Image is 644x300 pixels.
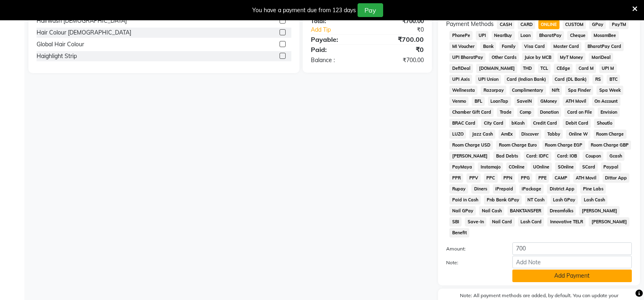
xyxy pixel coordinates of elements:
[599,64,617,73] span: UPI M
[518,217,544,227] span: Lash Card
[536,173,549,183] span: PPE
[592,97,620,106] span: On Account
[305,17,367,26] div: Total:
[506,162,527,172] span: COnline
[492,31,515,40] span: NearBuy
[609,20,629,29] span: PayTM
[576,64,596,73] span: Card M
[480,42,496,51] span: Bank
[449,42,477,51] span: MI Voucher
[547,184,577,194] span: District App
[603,173,630,183] span: Dittor App
[489,53,519,62] span: Other Cards
[488,97,511,106] span: LoanTap
[479,206,504,216] span: Nail Cash
[514,97,535,106] span: SaveIN
[367,17,430,26] div: ₹700.00
[544,129,563,139] span: Tabby
[499,42,518,51] span: Family
[536,31,564,40] span: BharatPay
[367,56,430,65] div: ₹700.00
[358,3,383,17] button: Pay
[567,31,588,40] span: Cheque
[466,173,481,183] span: PPV
[580,184,606,194] span: Pine Labs
[512,270,632,282] button: Add Payment
[507,206,544,216] span: BANKTANSFER
[449,86,477,95] span: Wellnessta
[504,75,549,84] span: Card (Indian Bank)
[594,129,627,139] span: Room Charge
[591,31,619,40] span: MosamBee
[607,151,624,161] span: Gcash
[440,245,506,253] label: Amount:
[563,97,589,106] span: ATH Movil
[551,195,578,205] span: Lash GPay
[449,129,466,139] span: LUZO
[481,119,506,128] span: City Card
[305,56,367,65] div: Balance :
[564,108,594,117] span: Card on File
[547,217,585,227] span: Innovative TELR
[512,256,632,268] input: Add Note
[518,20,535,29] span: CARD
[518,173,532,183] span: PPG
[554,64,572,73] span: CEdge
[305,45,367,54] div: Paid:
[538,64,551,73] span: TCL
[446,20,494,28] span: Payment Methods
[493,184,516,194] span: iPrepaid
[538,97,559,106] span: GMoney
[449,206,476,216] span: Nail GPay
[449,173,463,183] span: PPR
[598,108,620,117] span: Envision
[522,42,548,51] span: Visa Card
[573,173,599,183] span: ATH Movil
[563,119,591,128] span: Debit Card
[589,53,613,62] span: MariDeal
[37,28,131,37] div: Hair Colour [DEMOGRAPHIC_DATA]
[525,195,547,205] span: NT Cash
[588,140,631,150] span: Room Charge GBP
[518,31,533,40] span: Loan
[449,119,478,128] span: BRAC Card
[551,42,581,51] span: Master Card
[476,64,517,73] span: [DOMAIN_NAME]
[531,162,552,172] span: UOnline
[509,119,527,128] span: bKash
[579,162,598,172] span: SCard
[476,31,488,40] span: UPI
[481,86,506,95] span: Razorpay
[490,217,515,227] span: Nail Card
[37,52,77,60] div: Haighlight Strip
[519,129,542,139] span: Discover
[524,151,551,161] span: Card: IDFC
[607,75,620,84] span: BTC
[538,108,562,117] span: Donation
[449,184,468,194] span: Rupay
[367,45,430,54] div: ₹0
[520,64,535,73] span: THD
[440,259,506,266] label: Note:
[497,20,514,29] span: CASH
[592,75,603,84] span: RS
[449,151,490,161] span: [PERSON_NAME]
[522,53,554,62] span: Juice by MCB
[449,228,469,237] span: Benefit
[496,140,539,150] span: Room Charge Euro
[472,97,485,106] span: BFL
[585,42,624,51] span: BharatPay Card
[589,20,606,29] span: GPay
[449,108,494,117] span: Chamber Gift Card
[563,20,586,29] span: CUSTOM
[583,151,603,161] span: Coupon
[449,64,473,73] span: DefiDeal
[581,195,607,205] span: Lash Cash
[449,53,486,62] span: UPI BharatPay
[378,26,430,34] div: ₹0
[469,129,495,139] span: Jazz Cash
[449,75,472,84] span: UPI Axis
[594,119,615,128] span: Shoutlo
[512,242,632,255] input: Amount
[552,75,590,84] span: Card (DL Bank)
